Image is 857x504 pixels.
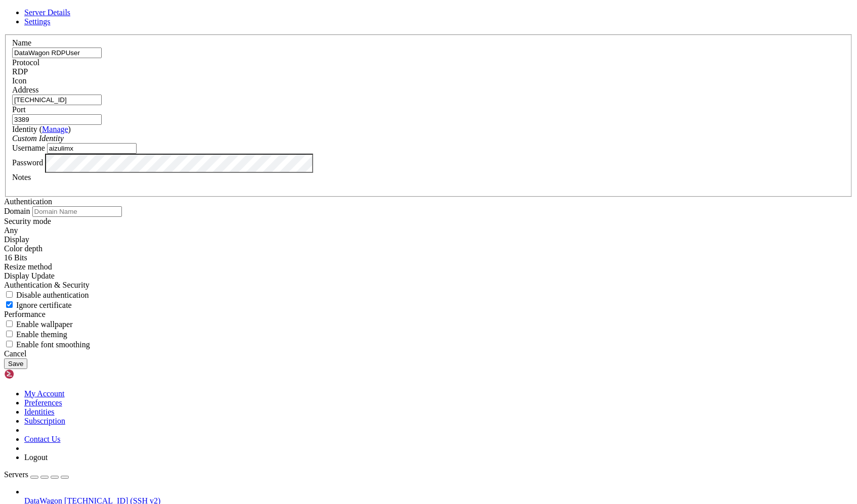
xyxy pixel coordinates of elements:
input: Login Username [47,143,137,154]
label: Performance [4,310,46,318]
a: Manage [42,125,68,133]
label: Password [12,158,43,167]
div: Display Update [4,271,853,281]
label: Address [12,85,38,94]
label: Display [4,235,29,244]
label: Domain [4,207,30,215]
input: Port Number [12,114,102,125]
label: Notes [12,173,31,181]
label: Name [12,38,31,47]
input: Disable authentication [6,291,13,298]
a: Logout [24,453,48,462]
input: Server Name [12,48,102,58]
a: Servers [4,470,69,479]
label: If set to true, the certificate returned by the server will be ignored, even if that certificate ... [4,301,72,309]
span: Enable font smoothing [16,340,90,349]
div: Any [4,226,853,235]
label: Port [12,105,26,114]
input: Ignore certificate [6,301,13,308]
span: Enable wallpaper [16,320,73,329]
input: Enable wallpaper [6,320,13,327]
div: 16 Bits [4,253,853,262]
span: Disable authentication [16,291,89,299]
div: Custom Identity [12,134,845,143]
a: Contact Us [24,435,61,443]
button: Save [4,358,27,369]
label: Security mode [4,217,51,225]
span: 16 Bits [4,253,27,262]
input: Domain Name [32,206,122,217]
span: Any [4,226,18,235]
a: Preferences [24,398,62,407]
label: Protocol [12,58,39,67]
a: Settings [24,17,51,26]
a: Identities [24,407,55,416]
div: Cancel [4,349,853,358]
span: Servers [4,470,28,479]
label: Username [12,144,45,152]
label: If set to true, enables rendering of the desktop wallpaper. By default, wallpaper will be disable... [4,320,73,329]
span: Display Update [4,271,55,280]
i: Custom Identity [12,134,64,143]
label: Icon [12,76,26,85]
label: Display Update channel added with RDP 8.1 to signal the server when the client display size has c... [4,262,52,271]
label: Identity [12,125,71,133]
img: Shellngn [4,369,62,379]
span: Enable theming [16,330,67,339]
div: RDP [12,67,845,76]
input: Enable theming [6,331,13,337]
label: Authentication & Security [4,281,90,289]
label: If set to true, text will be rendered with smooth edges. Text over RDP is rendered with rough edg... [4,340,90,349]
a: Server Details [24,8,70,17]
label: If set to true, enables use of theming of windows and controls. [4,330,67,339]
span: ( ) [39,125,71,133]
label: If set to true, authentication will be disabled. Note that this refers to authentication that tak... [4,291,89,299]
span: RDP [12,67,28,76]
input: Host Name or IP [12,95,102,105]
a: My Account [24,389,65,398]
a: Subscription [24,417,65,425]
label: The color depth to request, in bits-per-pixel. [4,244,42,253]
span: Ignore certificate [16,301,72,309]
input: Enable font smoothing [6,341,13,347]
label: Authentication [4,197,52,206]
